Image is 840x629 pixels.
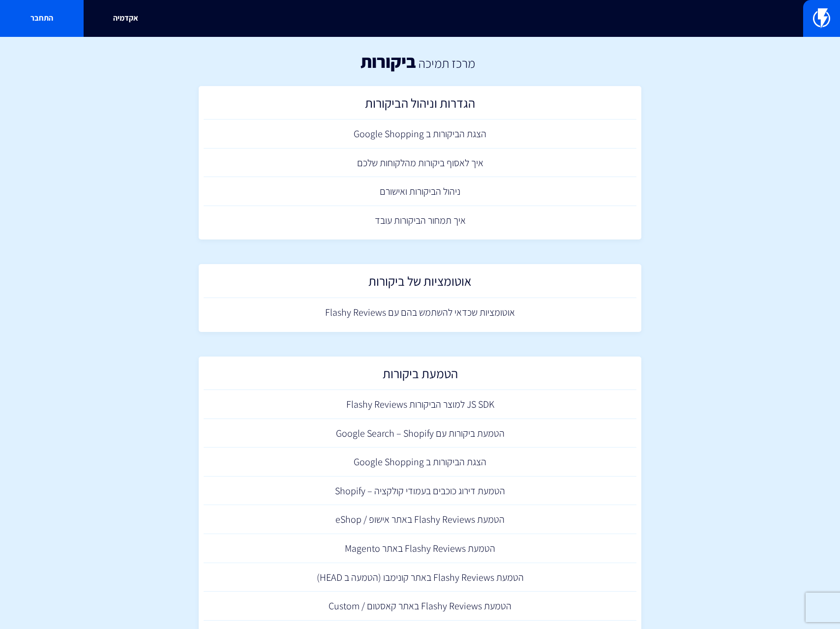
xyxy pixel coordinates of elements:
[204,505,636,534] a: הטמעת Flashy Reviews באתר אישופ / eShop
[204,477,636,506] a: הטמעת דירוג כוכבים בעמודי קולקציה – Shopify
[360,52,416,71] h1: ביקורות
[209,274,631,293] h2: אוטומציות של ביקורות
[204,120,636,149] a: הצגת הביקורות ב Google Shopping
[204,91,636,120] a: הגדרות וניהול הביקורות
[204,177,636,206] a: ניהול הביקורות ואישורם
[419,55,475,71] a: מרכז תמיכה
[204,298,636,327] a: אוטומציות שכדאי להשתמש בהם עם Flashy Reviews
[204,563,636,592] a: הטמעת Flashy Reviews באתר קונימבו (הטמעה ב HEAD)
[209,96,631,115] h2: הגדרות וניהול הביקורות
[204,390,636,419] a: JS SDK למוצר הביקורות Flashy Reviews
[204,448,636,477] a: הצגת הביקורות ב Google Shopping
[204,149,636,178] a: איך לאסוף ביקורות מהלקוחות שלכם
[199,7,641,30] input: חיפוש מהיר...
[204,419,636,448] a: הטמעת ביקורות עם Google Search – Shopify
[204,206,636,235] a: איך תמחור הביקורות עובד
[204,592,636,621] a: הטמעת Flashy Reviews באתר קאסטום / Custom
[209,366,631,386] h2: הטמעת ביקורות
[204,534,636,563] a: הטמעת Flashy Reviews באתר Magento
[204,269,636,298] a: אוטומציות של ביקורות
[204,361,636,390] a: הטמעת ביקורות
